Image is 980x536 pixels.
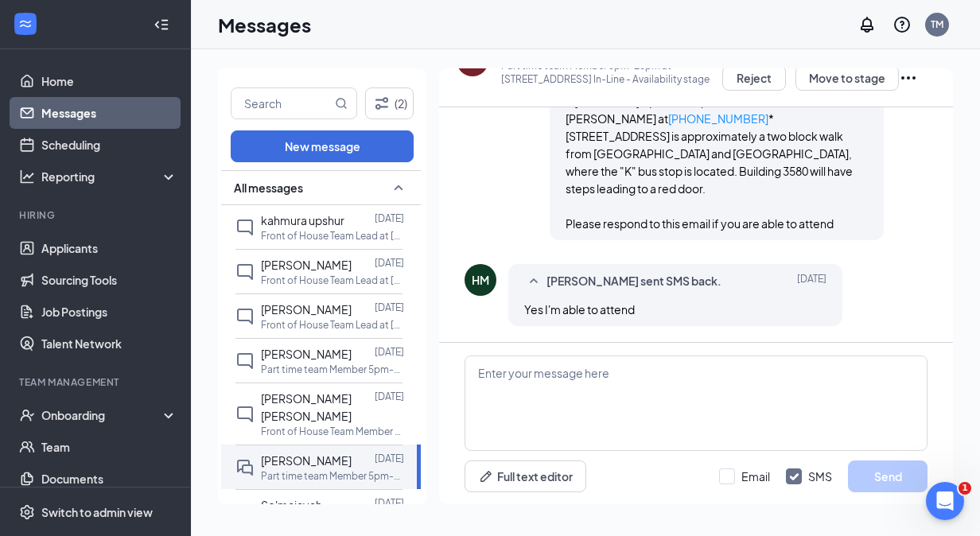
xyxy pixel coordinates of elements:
[41,65,177,97] a: Home
[372,94,391,113] svg: Filter
[261,347,352,361] span: [PERSON_NAME]
[19,375,174,389] div: Team Management
[235,352,255,371] svg: ChatInactive
[472,272,489,288] div: HM
[41,264,177,296] a: Sourcing Tools
[389,178,408,197] svg: SmallChevronUp
[524,272,543,291] svg: SmallChevronUp
[235,218,255,237] svg: ChatInactive
[375,345,404,359] p: [DATE]
[261,318,404,332] p: Front of House Team Lead at [STREET_ADDRESS] In-Line
[235,458,255,477] svg: DoubleChat
[41,431,177,463] a: Team
[41,328,177,359] a: Talent Network
[892,15,912,34] svg: QuestionInfo
[848,460,927,492] button: Send
[261,498,352,530] span: Se'majayah [PERSON_NAME]
[231,130,414,162] button: New message
[375,452,404,465] p: [DATE]
[261,453,352,468] span: [PERSON_NAME]
[261,391,352,423] span: [PERSON_NAME] [PERSON_NAME]
[365,87,414,119] button: Filter (2)
[931,17,943,31] div: TM
[261,274,404,287] p: Front of House Team Lead at [STREET_ADDRESS] In-Line
[41,232,177,264] a: Applicants
[261,363,404,376] p: Part time team Member 5pm-10pm at [STREET_ADDRESS] In-Line
[546,272,721,291] span: [PERSON_NAME] sent SMS back.
[261,258,352,272] span: [PERSON_NAME]
[375,390,404,403] p: [DATE]
[524,302,635,317] span: Yes I'm able to attend
[261,229,404,243] p: Front of House Team Lead at [STREET_ADDRESS] In-Line
[375,256,404,270] p: [DATE]
[926,482,964,520] iframe: Intercom live chat
[375,212,404,225] p: [DATE]
[261,302,352,317] span: [PERSON_NAME]
[19,169,35,184] svg: Analysis
[375,301,404,314] p: [DATE]
[19,407,35,423] svg: UserCheck
[218,11,311,38] h1: Messages
[261,213,344,227] span: kahmura upshur
[17,16,33,32] svg: WorkstreamLogo
[154,17,169,33] svg: Collapse
[41,296,177,328] a: Job Postings
[41,129,177,161] a: Scheduling
[795,65,899,91] button: Move to stage
[41,97,177,129] a: Messages
[235,405,255,424] svg: ChatInactive
[478,468,494,484] svg: Pen
[857,15,877,34] svg: Notifications
[235,307,255,326] svg: ChatInactive
[335,97,348,110] svg: MagnifyingGlass
[261,425,404,438] p: Front of House Team Member at [STREET_ADDRESS] In-Line
[234,180,303,196] span: All messages
[41,463,177,495] a: Documents
[19,504,35,520] svg: Settings
[668,111,768,126] a: [PHONE_NUMBER]
[501,59,722,86] p: Part time team Member 5pm-10pm at [STREET_ADDRESS] In-Line - Availability stage
[41,407,164,423] div: Onboarding
[231,88,332,118] input: Search
[235,262,255,282] svg: ChatInactive
[959,482,971,495] span: 1
[722,65,786,91] button: Reject
[41,169,178,184] div: Reporting
[899,68,918,87] svg: Ellipses
[797,272,826,291] span: [DATE]
[465,460,586,492] button: Full text editorPen
[375,496,404,510] p: [DATE]
[261,469,404,483] p: Part time team Member 5pm-10pm at [STREET_ADDRESS] In-Line
[19,208,174,222] div: Hiring
[41,504,153,520] div: Switch to admin view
